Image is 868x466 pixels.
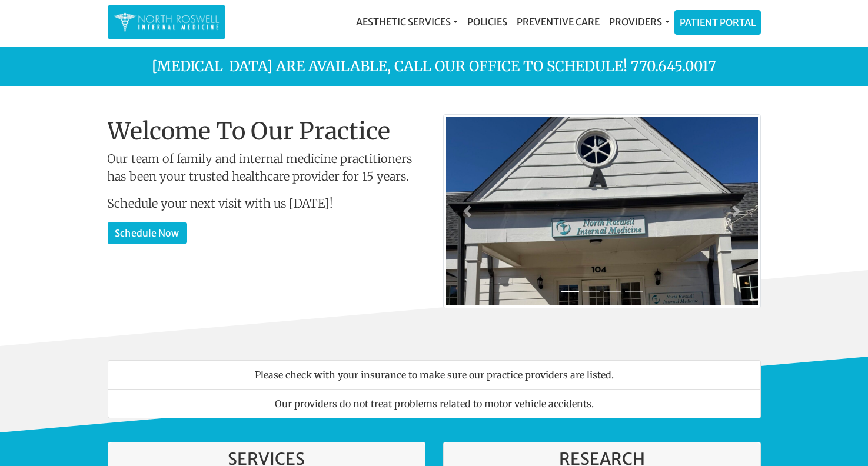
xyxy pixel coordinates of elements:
p: Our team of family and internal medicine practitioners has been your trusted healthcare provider ... [108,150,425,185]
p: [MEDICAL_DATA] are available, call our office to schedule! 770.645.0017 [99,56,770,77]
img: North Roswell Internal Medicine [114,11,220,34]
a: Providers [604,10,674,34]
li: Please check with your insurance to make sure our practice providers are listed. [108,360,761,390]
h1: Welcome To Our Practice [108,117,425,145]
a: Schedule Now [108,222,187,244]
a: Aesthetic Services [351,10,463,34]
a: Patient Portal [675,11,760,34]
li: Our providers do not treat problems related to motor vehicle accidents. [108,389,761,418]
a: Preventive Care [512,10,604,34]
a: Policies [463,10,512,34]
p: Schedule your next visit with us [DATE]! [108,195,425,212]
